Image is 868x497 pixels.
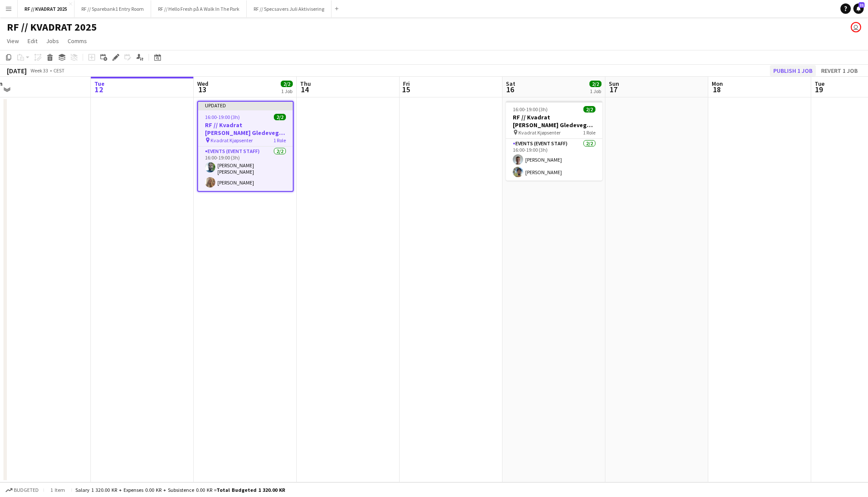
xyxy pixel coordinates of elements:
span: View [7,37,19,45]
span: Tue [815,80,825,88]
span: Total Budgeted 1 320.00 KR [217,487,285,493]
a: Edit [24,35,41,47]
div: Salary 1 320.00 KR + Expenses 0.00 KR + Subsistence 0.00 KR = [75,487,285,493]
h3: RF // Kvadrat [PERSON_NAME] Gledevegg Bortrydding [506,113,602,129]
a: 21 [853,3,864,14]
button: Revert 1 job [818,65,861,76]
span: 2/2 [583,106,595,113]
button: RF // KVADRAT 2025 [18,0,74,17]
span: 19 [813,84,825,94]
app-job-card: Updated16:00-19:00 (3h)2/2RF // Kvadrat [PERSON_NAME] Gledevegg Oppsett Kvadrat Kjøpsenter1 RoleE... [197,101,294,192]
a: View [3,35,22,47]
a: Jobs [43,35,62,47]
span: Sun [609,80,619,88]
span: 16:00-19:00 (3h) [205,114,240,120]
span: Budgeted [14,487,39,493]
button: RF // Hello Fresh på A Walk In The Park [151,0,247,17]
span: Thu [300,80,311,88]
div: [DATE] [7,66,27,75]
h3: RF // Kvadrat [PERSON_NAME] Gledevegg Oppsett [198,121,293,137]
span: Jobs [46,37,59,45]
span: Kvadrat Kjøpsenter [518,129,561,136]
span: 1 Role [583,129,595,136]
span: 2/2 [589,81,601,87]
button: Budgeted [4,485,40,495]
app-card-role: Events (Event Staff)2/216:00-19:00 (3h)[PERSON_NAME] [PERSON_NAME][PERSON_NAME] [198,147,293,191]
span: 15 [402,84,410,94]
div: 1 Job [281,88,292,94]
span: Edit [28,37,37,45]
span: Wed [197,80,208,88]
app-job-card: 16:00-19:00 (3h)2/2RF // Kvadrat [PERSON_NAME] Gledevegg Bortrydding Kvadrat Kjøpsenter1 RoleEven... [506,101,602,181]
a: Comms [64,35,90,47]
button: RF // Specsavers Juli Aktivisering [247,0,332,17]
span: 14 [299,84,311,94]
span: 2/2 [281,81,293,87]
span: Kvadrat Kjøpsenter [211,137,253,144]
span: 13 [196,84,208,94]
span: 1 item [47,487,68,493]
span: Fri [403,80,410,88]
span: 16:00-19:00 (3h) [513,106,548,113]
div: 1 Job [590,88,601,94]
button: Publish 1 job [770,65,816,76]
span: Comms [68,37,87,45]
app-card-role: Events (Event Staff)2/216:00-19:00 (3h)[PERSON_NAME][PERSON_NAME] [506,139,602,181]
app-user-avatar: Marit Holvik [851,22,861,32]
span: Mon [712,80,723,88]
span: 1 Role [273,137,286,144]
div: CEST [53,67,65,74]
span: 12 [93,84,105,94]
button: RF // Sparebank1 Entry Room [74,0,151,17]
span: 16 [505,84,515,94]
span: 18 [710,84,723,94]
h1: RF // KVADRAT 2025 [7,21,97,34]
div: Updated [198,102,293,109]
span: Week 33 [28,67,50,74]
span: 21 [859,2,865,8]
span: 2/2 [274,114,286,120]
span: Sat [506,80,515,88]
span: 17 [608,84,619,94]
span: Tue [94,80,105,88]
